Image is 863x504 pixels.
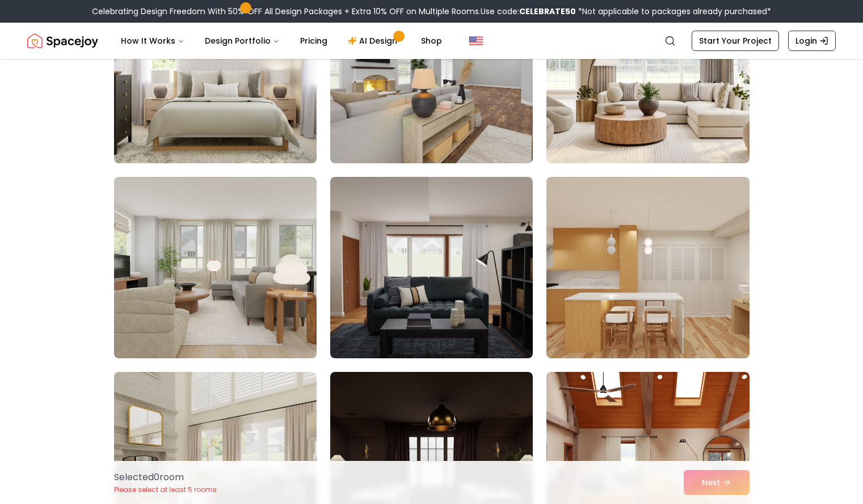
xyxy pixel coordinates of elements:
[112,29,193,52] button: How It Works
[412,29,451,52] a: Shop
[27,29,98,52] img: Spacejoy Logo
[788,31,836,51] a: Login
[92,6,771,17] div: Celebrating Design Freedom With 50% OFF All Design Packages + Extra 10% OFF on Multiple Rooms.
[469,34,483,48] img: United States
[27,23,836,59] nav: Global
[481,6,576,17] span: Use code:
[114,471,217,484] p: Selected 0 room
[546,177,749,358] img: Room room-33
[291,29,336,52] a: Pricing
[576,6,771,17] span: *Not applicable to packages already purchased*
[114,485,217,494] p: Please select at least 5 rooms
[330,177,533,358] img: Room room-32
[339,29,410,52] a: AI Design
[27,29,98,52] a: Spacejoy
[114,177,317,358] img: Room room-31
[112,29,451,52] nav: Main
[519,6,576,17] b: CELEBRATE50
[196,29,289,52] button: Design Portfolio
[692,31,779,51] a: Start Your Project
